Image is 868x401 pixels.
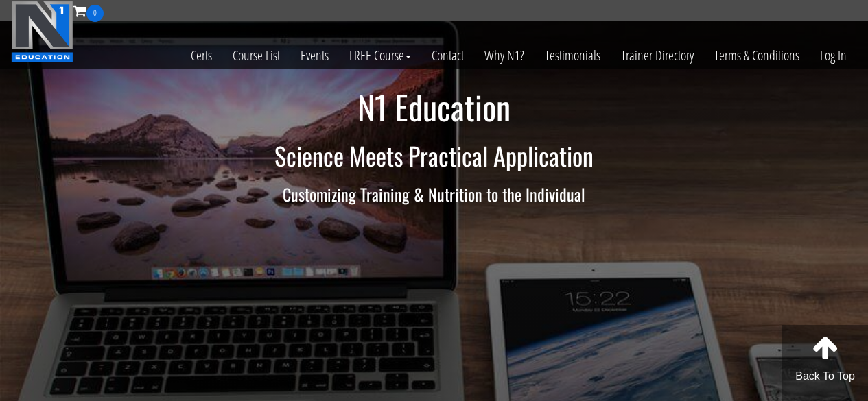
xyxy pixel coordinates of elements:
h1: N1 Education [33,89,836,125]
a: Why N1? [474,22,535,89]
a: Events [290,22,339,89]
a: FREE Course [339,22,421,89]
h3: Customizing Training & Nutrition to the Individual [33,185,836,203]
a: Log In [810,22,857,89]
span: 0 [86,5,104,22]
a: Trainer Directory [611,22,704,89]
a: 0 [73,1,104,20]
a: Certs [180,22,222,89]
a: Terms & Conditions [704,22,810,89]
h2: Science Meets Practical Application [33,142,836,169]
a: Testimonials [535,22,611,89]
a: Course List [222,22,290,89]
a: Contact [421,22,474,89]
img: n1-education [11,1,73,62]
